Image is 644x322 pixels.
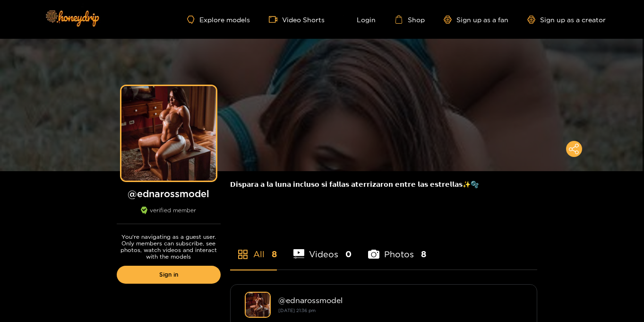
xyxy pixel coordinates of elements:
[269,15,325,24] a: Video Shorts
[395,15,425,24] a: Shop
[278,296,523,305] div: @ ednarossmodel
[245,292,271,318] img: ednarossmodel
[527,16,606,24] a: Sign up as a creator
[237,249,249,260] span: appstore
[343,15,376,24] a: Login
[230,227,277,270] li: All
[187,16,249,24] a: Explore models
[278,308,316,313] small: [DATE] 21:36 pm
[444,16,508,24] a: Sign up as a fan
[230,171,537,197] div: 𝗗𝗶𝘀𝗽𝗮𝗿𝗮 𝗮 𝗹𝗮 𝗹𝘂𝗻𝗮 𝗶𝗻𝗰𝗹𝘂𝘀𝗼 𝘀𝗶 𝗳𝗮𝗹𝗹𝗮𝘀 𝗮𝘁𝗲𝗿𝗿𝗶𝘇𝗮𝗿𝗼𝗻 𝗲𝗻𝘁𝗿𝗲 𝗹𝗮𝘀 𝗲𝘀𝘁𝗿𝗲𝗹𝗹𝗮𝘀✨🫧
[421,248,426,260] span: 8
[272,248,277,260] span: 8
[293,227,352,270] li: Videos
[117,266,221,284] a: Sign in
[345,248,352,260] span: 0
[117,207,221,224] div: verified member
[117,234,221,260] p: You're navigating as a guest user. Only members can subscribe, see photos, watch videos and inter...
[269,15,282,24] span: video-camera
[368,227,426,270] li: Photos
[117,188,221,200] h1: @ ednarossmodel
